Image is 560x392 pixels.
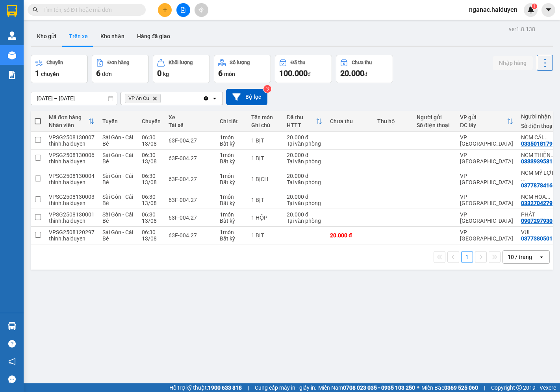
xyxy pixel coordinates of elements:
div: 20.000 đ [287,152,322,158]
div: VPSG2508130004 [49,173,95,179]
span: Sài Gòn - Cái Bè [102,194,133,206]
div: VP gửi [460,114,507,120]
button: Khối lượng0kg [153,55,210,83]
span: | [248,383,249,392]
img: warehouse-icon [8,322,16,330]
div: 1 BỊT [251,137,279,144]
button: caret-down [541,3,555,17]
img: warehouse-icon [8,31,16,40]
span: question-circle [8,340,16,348]
sup: 1 [532,4,537,9]
span: 100.000 [279,68,308,78]
div: 13/08 [142,141,161,147]
div: thinh.haiduyen [49,179,95,185]
span: Hỗ trợ kỹ thuật: [169,383,242,392]
img: icon-new-feature [527,6,534,13]
span: ... [551,152,555,158]
div: 1 món [220,194,243,200]
div: thinh.haiduyen [49,158,95,165]
div: Đơn hàng [108,60,129,65]
strong: 0369 525 060 [444,385,478,391]
div: Người nhận [521,113,556,120]
div: 1 món [220,173,243,179]
span: notification [8,358,16,365]
span: ⚪️ [417,386,419,389]
div: Bất kỳ [220,158,243,165]
div: Đã thu [287,114,316,120]
div: VP [GEOGRAPHIC_DATA] [460,211,513,224]
div: 63F-004.27 [169,155,212,161]
button: Trên xe [63,27,94,46]
span: chuyến [41,71,59,77]
th: Toggle SortBy [456,111,517,132]
span: món [224,71,235,77]
div: 1 món [220,211,243,218]
div: Chưa thu [330,118,369,124]
div: 1 BỊT [251,232,279,239]
div: 06:30 [142,152,161,158]
div: 13/08 [142,218,161,224]
span: Miền Bắc [421,383,478,392]
div: Tại văn phòng [287,200,322,206]
span: caret-down [545,6,552,13]
div: thinh.haiduyen [49,235,95,242]
div: 63F-004.27 [169,176,212,182]
div: 06:30 [142,194,161,200]
div: Bất kỳ [220,141,243,147]
div: Chưa thu [352,60,372,65]
div: VP [GEOGRAPHIC_DATA] [460,152,513,165]
div: 63F-004.27 [169,137,212,144]
div: Ghi chú [251,122,279,128]
span: nganac.haiduyen [463,5,524,15]
input: Select a date range. [31,92,117,105]
div: 63F-004.27 [169,197,212,203]
div: 20.000 đ [287,173,322,179]
span: đ [308,71,311,77]
div: 0335018179 [521,141,553,147]
div: thinh.haiduyen [49,200,95,206]
div: Thu hộ [377,118,409,124]
div: thinh.haiduyen [49,218,95,224]
button: Đơn hàng6đơn [92,55,149,83]
span: plus [162,7,168,13]
span: kg [163,71,169,77]
div: Người gửi [417,114,452,120]
div: Khối lượng [169,60,193,65]
input: Selected VP An Cư. [162,94,163,102]
button: Số lượng6món [214,55,271,83]
span: copyright [516,385,522,390]
div: Tuyến [102,118,134,124]
span: Miền Nam [318,383,415,392]
div: Tại văn phòng [287,158,322,165]
img: warehouse-icon [8,51,16,59]
div: Tại văn phòng [287,179,322,185]
div: 1 HỘP [251,214,279,221]
span: Sài Gòn - Cái Bè [102,229,133,242]
div: VPSG2508130006 [49,152,95,158]
div: 0377380501 [521,235,553,242]
div: Mã đơn hàng [49,114,88,120]
span: VP An Cư [128,95,149,102]
span: đơn [102,71,112,77]
div: 1 món [220,229,243,235]
span: Sài Gòn - Cái Bè [102,152,133,165]
div: 13/08 [142,158,161,165]
div: Bất kỳ [220,200,243,206]
div: 06:30 [142,134,161,141]
span: Sài Gòn - Cái Bè [102,134,133,147]
span: file-add [180,7,186,13]
div: VPSG2508130007 [49,134,95,141]
span: Cung cấp máy in - giấy in: [255,383,316,392]
div: Số điện thoại [417,122,452,128]
div: Bất kỳ [220,179,243,185]
div: 1 món [220,152,243,158]
div: 1 món [220,134,243,141]
span: ... [543,134,548,141]
div: HTTT [287,122,316,128]
div: VP [GEOGRAPHIC_DATA] [460,229,513,242]
div: Nhân viên [49,122,88,128]
div: NCM THIỆN TRUNG [521,152,556,158]
div: ĐC lấy [460,122,507,128]
div: VPSG2508120297 [49,229,95,235]
div: Tại văn phòng [287,141,322,147]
